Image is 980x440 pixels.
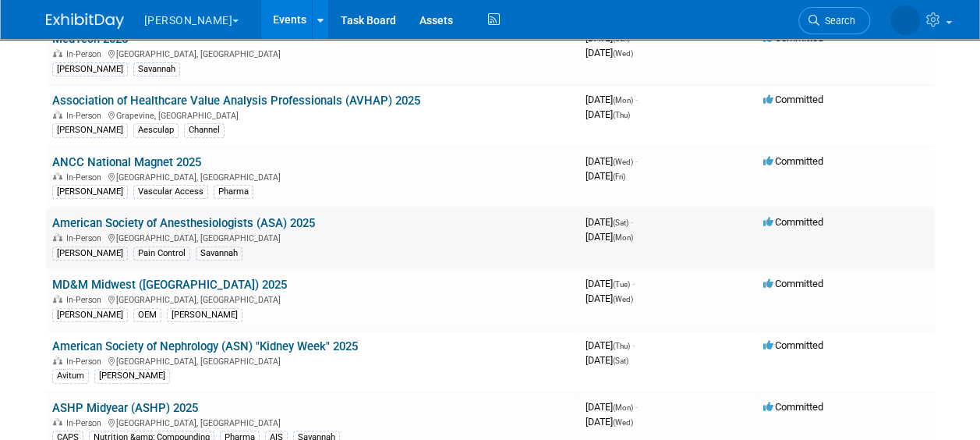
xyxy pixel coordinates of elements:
div: [PERSON_NAME] [94,369,170,383]
span: [DATE] [586,416,633,428]
span: In-Person [66,295,106,305]
span: - [632,278,635,289]
span: (Wed) [613,158,633,166]
span: (Fri) [613,172,625,181]
a: Search [798,7,870,34]
span: [DATE] [586,231,633,243]
img: In-Person Event [53,418,62,426]
span: In-Person [66,49,106,59]
span: Committed [763,155,823,167]
img: In-Person Event [53,233,62,241]
a: Association of Healthcare Value Analysis Professionals (AVHAP) 2025 [52,94,420,108]
span: In-Person [66,172,106,183]
span: (Mon) [613,96,633,105]
span: [DATE] [586,401,638,413]
span: [DATE] [586,278,635,289]
div: Savannah [196,247,242,261]
div: Channel [184,123,225,137]
a: MD&M Midwest ([GEOGRAPHIC_DATA]) 2025 [52,278,287,292]
div: [GEOGRAPHIC_DATA], [GEOGRAPHIC_DATA] [52,231,573,243]
span: Committed [763,339,823,351]
img: In-Person Event [53,49,62,57]
div: [GEOGRAPHIC_DATA], [GEOGRAPHIC_DATA] [52,354,573,367]
span: - [631,216,633,228]
div: [PERSON_NAME] [52,247,128,261]
span: - [635,401,638,413]
div: [PERSON_NAME] [52,123,128,137]
span: (Mon) [613,403,633,412]
div: [PERSON_NAME] [167,308,242,322]
img: In-Person Event [53,295,62,303]
div: [GEOGRAPHIC_DATA], [GEOGRAPHIC_DATA] [52,170,573,183]
div: [PERSON_NAME] [52,62,128,76]
span: (Wed) [613,418,633,427]
span: [DATE] [586,94,638,105]
span: (Sat) [613,357,628,365]
span: In-Person [66,357,106,367]
span: [DATE] [586,155,638,167]
div: Grapevine, [GEOGRAPHIC_DATA] [52,108,573,121]
span: (Wed) [613,49,633,58]
span: - [635,94,638,105]
img: In-Person Event [53,357,62,364]
div: OEM [133,308,161,322]
span: [DATE] [586,216,633,228]
a: ASHP Midyear (ASHP) 2025 [52,401,198,415]
span: Committed [763,216,823,228]
div: [GEOGRAPHIC_DATA], [GEOGRAPHIC_DATA] [52,293,573,305]
span: Search [819,15,855,27]
span: [DATE] [586,47,633,59]
span: In-Person [66,418,106,428]
div: Savannah [133,62,180,76]
span: [DATE] [586,170,625,182]
a: ANCC National Magnet 2025 [52,155,201,169]
span: (Sat) [613,218,628,227]
span: [DATE] [586,354,628,366]
div: Avitum [52,369,89,383]
div: [PERSON_NAME] [52,185,128,199]
a: American Society of Nephrology (ASN) "Kidney Week" 2025 [52,339,358,353]
span: (Tue) [613,280,630,289]
a: American Society of Anesthesiologists (ASA) 2025 [52,216,315,230]
div: Pharma [214,185,253,199]
span: - [635,155,638,167]
span: In-Person [66,233,106,243]
span: [DATE] [586,108,630,120]
span: Committed [763,401,823,413]
span: Committed [763,278,823,289]
span: In-Person [66,111,106,121]
div: Aesculap [133,123,179,137]
span: (Thu) [613,111,630,119]
span: (Mon) [613,233,633,242]
div: [PERSON_NAME] [52,308,128,322]
img: In-Person Event [53,172,62,180]
img: Savannah Jones [890,5,920,35]
span: Committed [763,94,823,105]
span: [DATE] [586,293,633,304]
span: - [632,339,635,351]
div: [GEOGRAPHIC_DATA], [GEOGRAPHIC_DATA] [52,47,573,59]
span: (Wed) [613,295,633,303]
div: Pain Control [133,247,190,261]
img: ExhibitDay [46,13,124,29]
div: Vascular Access [133,185,208,199]
div: [GEOGRAPHIC_DATA], [GEOGRAPHIC_DATA] [52,416,573,428]
span: (Thu) [613,342,630,350]
img: In-Person Event [53,111,62,119]
span: [DATE] [586,339,635,351]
